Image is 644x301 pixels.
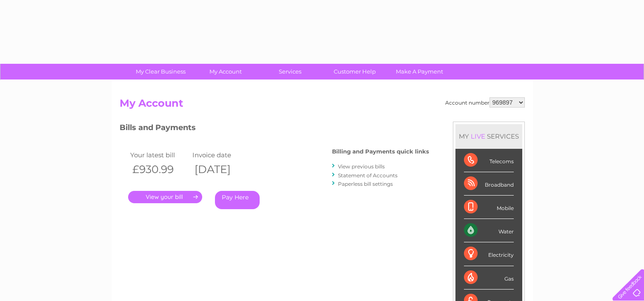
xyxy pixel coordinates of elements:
[338,172,398,179] a: Statement of Accounts
[469,132,487,140] div: LIVE
[128,161,190,178] th: £930.99
[338,163,385,170] a: View previous bills
[464,196,514,219] div: Mobile
[384,64,455,80] a: Make A Payment
[190,149,252,161] td: Invoice date
[190,64,260,80] a: My Account
[464,149,514,172] div: Telecoms
[464,242,514,266] div: Electricity
[128,191,202,203] a: .
[338,181,393,187] a: Paperless bill settings
[332,148,429,155] h4: Billing and Payments quick links
[120,97,525,114] h2: My Account
[255,64,325,80] a: Services
[128,149,190,161] td: Your latest bill
[126,64,196,80] a: My Clear Business
[215,191,260,209] a: Pay Here
[464,172,514,196] div: Broadband
[320,64,390,80] a: Customer Help
[455,124,522,148] div: MY SERVICES
[445,97,525,108] div: Account number
[464,219,514,242] div: Water
[464,266,514,290] div: Gas
[190,161,252,178] th: [DATE]
[120,122,429,136] h3: Bills and Payments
